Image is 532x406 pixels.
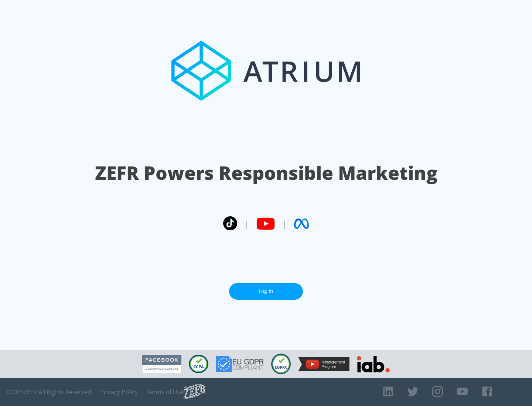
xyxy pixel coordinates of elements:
img: CCPA Compliant [189,355,208,373]
img: IAB [357,356,390,372]
span: © 2025 ZEFR All Rights Reserved [6,388,91,396]
img: YouTube Measurement Program [298,357,349,371]
span: | [282,218,287,229]
span: | [245,218,249,229]
img: COPPA Compliant [271,354,291,374]
a: Privacy Policy [100,388,138,396]
h1: ZEFR Powers Responsible Marketing [95,160,437,186]
a: Terms of Use [147,388,184,396]
img: Facebook Marketing Partner [142,355,181,374]
img: GDPR Compliant [216,356,264,372]
a: Log In [229,283,303,300]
